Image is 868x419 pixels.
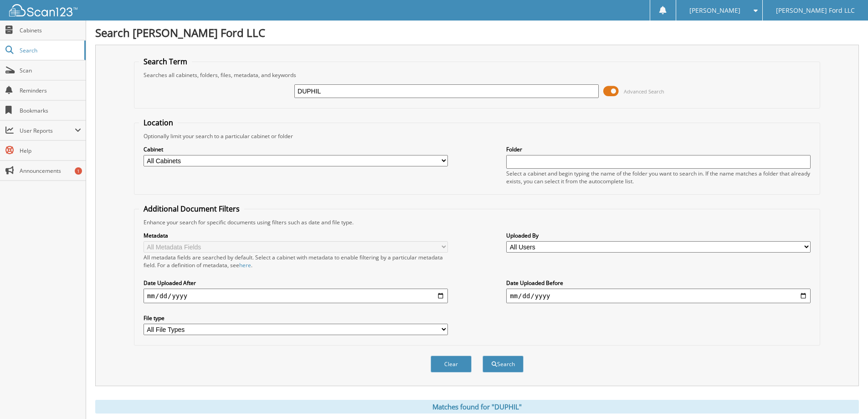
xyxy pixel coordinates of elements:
[20,26,81,34] span: Cabinets
[20,147,81,155] span: Help
[239,261,251,269] a: here
[144,279,448,287] label: Date Uploaded After
[139,204,244,214] legend: Additional Document Filters
[9,4,77,16] img: scan123-logo-white.svg
[20,87,81,94] span: Reminders
[506,170,811,185] div: Select a cabinet and begin typing the name of the folder you want to search in. If the name match...
[776,8,855,13] span: [PERSON_NAME] Ford LLC
[624,88,664,95] span: Advanced Search
[139,118,178,128] legend: Location
[431,356,472,372] button: Clear
[144,145,448,153] label: Cabinet
[139,218,815,226] div: Enhance your search for specific documents using filters such as date and file type.
[139,71,815,79] div: Searches all cabinets, folders, files, metadata, and keywords
[144,232,448,239] label: Metadata
[139,57,192,67] legend: Search Term
[144,253,448,269] div: All metadata fields are searched by default. Select a cabinet with metadata to enable filtering b...
[483,356,524,372] button: Search
[506,289,811,303] input: end
[20,167,81,175] span: Announcements
[144,289,448,303] input: start
[689,8,740,13] span: [PERSON_NAME]
[506,145,811,153] label: Folder
[20,47,80,54] span: Search
[144,314,448,322] label: File type
[20,67,81,74] span: Scan
[506,279,811,287] label: Date Uploaded Before
[95,400,859,414] div: Matches found for "DUPHIL"
[506,232,811,239] label: Uploaded By
[95,25,859,40] h1: Search [PERSON_NAME] Ford LLC
[20,107,81,114] span: Bookmarks
[75,167,82,175] div: 1
[20,127,75,134] span: User Reports
[139,132,815,140] div: Optionally limit your search to a particular cabinet or folder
